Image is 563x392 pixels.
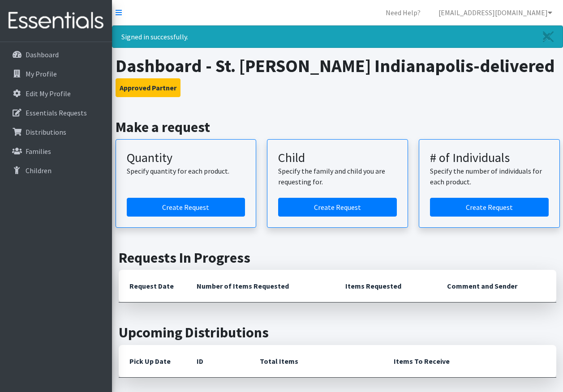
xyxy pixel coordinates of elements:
h3: Child [278,150,397,166]
p: My Profile [26,69,57,78]
p: Distributions [26,128,66,136]
a: [EMAIL_ADDRESS][DOMAIN_NAME] [431,4,559,21]
p: Families [26,147,51,156]
p: Dashboard [26,50,59,59]
th: Pick Up Date [119,345,186,378]
h1: Dashboard - St. [PERSON_NAME] Indianapolis-delivered [116,55,560,77]
th: Comment and Sender [436,270,556,303]
a: Create a request by number of individuals [430,198,549,217]
th: ID [186,345,249,378]
p: Edit My Profile [26,89,71,98]
th: Total Items [249,345,383,378]
th: Number of Items Requested [186,270,335,303]
a: Dashboard [4,46,108,64]
button: Approved Partner [116,78,181,97]
h2: Upcoming Distributions [119,324,556,341]
a: Children [4,162,108,179]
a: Close [534,26,563,47]
p: Children [26,166,52,175]
a: Distributions [4,123,108,141]
a: Essentials Requests [4,104,108,122]
p: Specify the family and child you are requesting for. [278,166,397,187]
p: Specify quantity for each product. [127,166,245,176]
a: Edit My Profile [4,85,108,102]
th: Items To Receive [383,345,556,378]
a: My Profile [4,65,108,83]
h2: Requests In Progress [119,249,556,266]
h2: Make a request [116,119,560,136]
p: Essentials Requests [26,108,87,117]
th: Items Requested [335,270,436,303]
h3: Quantity [127,150,245,166]
a: Create a request for a child or family [278,198,397,217]
a: Create a request by quantity [127,198,245,217]
a: Families [4,142,108,160]
img: HumanEssentials [4,6,108,36]
a: Need Help? [378,4,428,21]
div: Signed in successfully. [112,26,563,48]
p: Specify the number of individuals for each product. [430,166,549,187]
h3: # of Individuals [430,150,549,166]
th: Request Date [119,270,186,303]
